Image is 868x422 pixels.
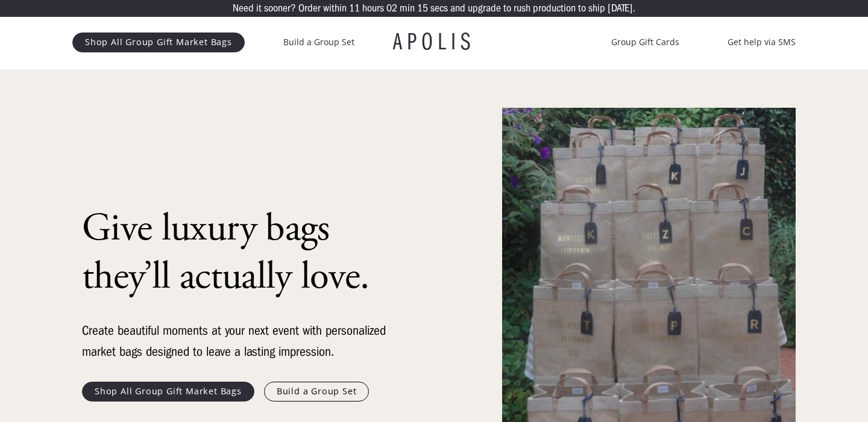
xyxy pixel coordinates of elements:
p: hours [362,3,384,14]
p: Need it sooner? Order within [233,3,347,14]
a: Shop All Group Gift Market Bags [72,33,245,52]
h1: Give luxury bags they’ll actually love. [82,205,395,301]
a: Group Gift Cards [611,35,679,49]
a: APOLIS [393,30,475,54]
p: secs [430,3,448,14]
a: Build a Group Set [283,35,354,49]
p: 11 [349,3,360,14]
p: and upgrade to rush production to ship [DATE]. [450,3,635,14]
div: Create beautiful moments at your next event with personalized market bags designed to leave a las... [82,320,395,362]
a: Get help via SMS [728,35,796,49]
p: 02 [386,3,397,14]
a: Shop All Group Gift Market Bags [82,382,254,401]
p: 15 [417,3,428,14]
p: min [400,3,415,14]
a: Build a Group Set [264,382,370,401]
